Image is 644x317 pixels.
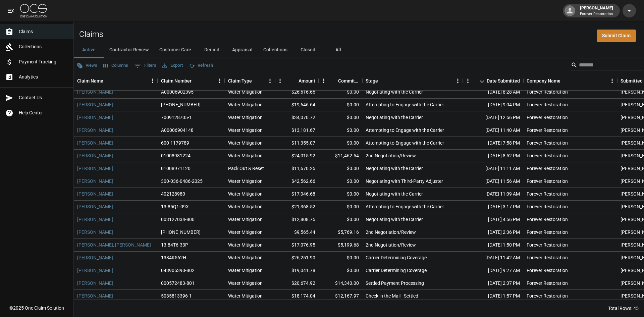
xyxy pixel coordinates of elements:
div: Water Mitigation [228,152,263,159]
div: 2nd Negotiation/Review [366,152,416,159]
div: Negotiating with the Carrier [366,216,423,223]
a: [PERSON_NAME] [77,191,113,197]
button: Menu [319,76,329,86]
div: Water Mitigation [228,101,263,108]
div: Forever Restoration [527,242,568,248]
button: Closed [293,42,323,58]
a: [PERSON_NAME] [77,178,113,184]
div: $42,562.66 [275,175,319,188]
a: [PERSON_NAME] [77,165,113,172]
div: $24,015.92 [275,150,319,162]
div: 01-008-885706 [161,229,201,235]
div: Forever Restoration [527,254,568,261]
div: 043905390-802 [161,267,195,274]
div: Negotiating with the Carrier [366,191,423,197]
div: Water Mitigation [228,89,263,95]
a: [PERSON_NAME] [77,203,113,210]
a: [PERSON_NAME] [77,114,113,121]
div: $0.00 [319,175,362,188]
div: Company Name [523,71,617,90]
a: Submit Claim [597,30,636,42]
div: $17,076.95 [275,239,319,252]
div: $0.00 [319,86,362,99]
div: $12,167.97 [319,290,362,303]
div: Water Mitigation [228,203,263,210]
div: $13,181.67 [275,124,319,137]
div: $34,070.72 [275,111,319,124]
button: Active [74,42,104,58]
div: Forever Restoration [527,178,568,184]
div: Forever Restoration [527,140,568,146]
button: Appraisal [227,42,258,58]
button: Sort [329,76,338,86]
div: Claim Type [228,71,252,90]
div: 01008981224 [161,152,191,159]
div: Claim Number [158,71,225,90]
a: [PERSON_NAME] [77,127,113,134]
div: Date Submitted [463,71,523,90]
div: Date Submitted [487,71,520,90]
div: Claim Name [74,71,158,90]
div: $0.00 [319,111,362,124]
span: Collections [19,43,68,50]
div: Forever Restoration [527,267,568,274]
div: $21,368.52 [275,201,319,213]
div: Water Mitigation [228,242,263,248]
div: 13-84T6-33P [161,242,188,248]
a: [PERSON_NAME] [77,216,113,223]
div: 13-85Q1-09X [161,203,189,210]
div: Stage [366,71,378,90]
div: Attempting to Engage with the Carrier [366,140,444,146]
div: [DATE] 11:40 AM [463,124,523,137]
a: [PERSON_NAME] [77,89,113,95]
div: [DATE] 11:09 AM [463,188,523,201]
a: [PERSON_NAME] [77,254,113,261]
span: Analytics [19,73,68,81]
div: dynamic tabs [74,42,644,58]
div: Water Mitigation [228,293,263,299]
div: Carrier Determining Coverage [366,254,427,261]
div: $0.00 [319,99,362,111]
button: Menu [453,76,463,86]
button: Sort [252,76,261,86]
div: Stage [362,71,463,90]
div: 1384K562H [161,254,186,261]
div: Total Rows: 45 [608,305,639,312]
button: Sort [560,76,570,86]
div: 2nd Negotiation/Review [366,242,416,248]
div: Negotiating with the Carrier [366,165,423,172]
div: [DATE] 11:42 AM [463,252,523,264]
button: Menu [275,76,285,86]
button: Menu [265,76,275,86]
div: $0.00 [319,124,362,137]
div: Forever Restoration [527,280,568,286]
a: [PERSON_NAME] [77,293,113,299]
button: Contractor Review [104,42,154,58]
div: Claim Number [161,71,192,90]
h2: Claims [79,30,103,39]
a: [PERSON_NAME], [PERSON_NAME] [77,242,151,248]
div: 01-009-012749 [161,101,201,108]
div: Amount [275,71,319,90]
span: Contact Us [19,94,68,101]
button: open drawer [4,4,17,17]
div: Attempting to Engage with the Carrier [366,101,444,108]
div: Water Mitigation [228,178,263,184]
div: Forever Restoration [527,229,568,235]
div: 402128980 [161,191,185,197]
div: $0.00 [319,201,362,213]
div: Negotiating with the Carrier [366,114,423,121]
div: Forever Restoration [527,114,568,121]
button: Refresh [187,60,215,71]
div: 600-1179789 [161,140,189,146]
div: [DATE] 7:58 PM [463,137,523,150]
div: 003127034-800 [161,216,195,223]
button: Sort [289,76,299,86]
button: Menu [607,76,617,86]
div: $11,462.54 [319,150,362,162]
button: Export [161,60,184,71]
span: Payment Tracking [19,58,68,65]
div: Attempting to Engage with the Carrier [366,127,444,134]
div: $0.00 [319,213,362,226]
div: [PERSON_NAME] [577,5,616,17]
